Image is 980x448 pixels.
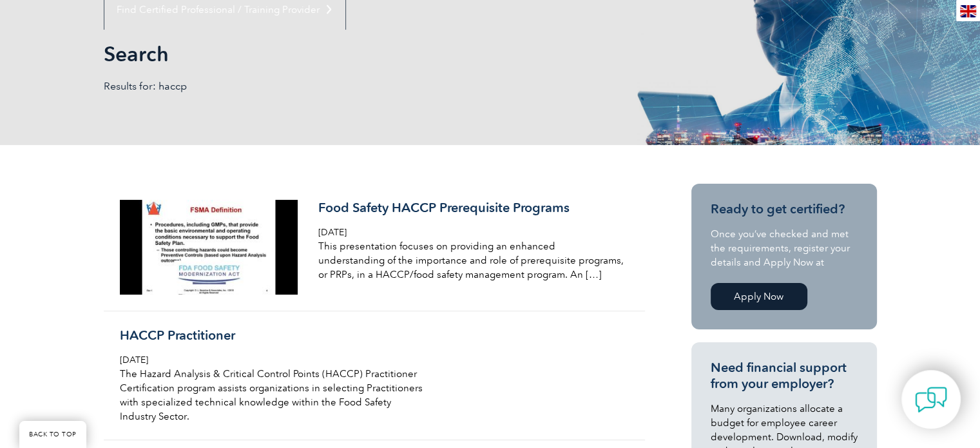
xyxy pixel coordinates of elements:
[120,367,425,424] p: The Hazard Analysis & Critical Control Points (HACCP) Practitioner Certification program assists ...
[104,184,645,311] a: Food Safety HACCP Prerequisite Programs [DATE] This presentation focuses on providing an enhanced...
[19,421,86,448] a: BACK TO TOP
[120,327,425,344] h3: HACCP Practitioner
[318,239,624,282] p: This presentation focuses on providing an enhanced understanding of the importance and role of pr...
[711,283,807,310] a: Apply Now
[104,41,599,66] h1: Search
[960,5,976,17] img: en
[915,384,947,416] img: contact-chat.png
[318,200,624,216] h3: Food Safety HACCP Prerequisite Programs
[104,311,645,440] a: HACCP Practitioner [DATE] The Hazard Analysis & Critical Control Points (HACCP) Practitioner Cert...
[711,360,858,392] h3: Need financial support from your employer?
[711,227,858,269] p: Once you’ve checked and met the requirements, register your details and Apply Now at
[104,79,490,93] p: Results for: haccp
[120,200,298,295] img: food-safety-haccp-prerequisite-programs-900x480-1-300x160.jpg
[711,201,858,217] h3: Ready to get certified?
[318,227,347,238] span: [DATE]
[120,355,148,365] span: [DATE]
